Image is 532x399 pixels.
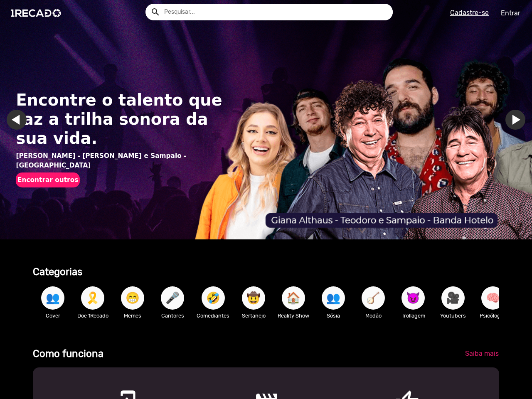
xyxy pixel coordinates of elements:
[481,286,505,310] button: 🧠
[197,312,229,320] p: Comediantes
[397,312,429,320] p: Trollagem
[37,312,69,320] p: Cover
[282,286,305,310] button: 🏠
[477,312,509,320] p: Psicólogos
[46,286,60,310] span: 👥
[362,286,385,310] button: 🪕
[150,7,160,17] mat-icon: Example home icon
[446,286,460,310] span: 🎥
[157,312,188,320] p: Cantores
[495,6,526,20] a: Entrar
[41,286,64,310] button: 👥
[77,312,108,320] p: Doe 1Recado
[16,151,229,170] p: [PERSON_NAME] - [PERSON_NAME] e Sampaio - [GEOGRAPHIC_DATA]
[465,350,499,357] span: Saiba mais
[322,286,345,310] button: 👥
[441,286,465,310] button: 🎥
[7,110,27,130] a: Ir para o último slide
[242,286,265,310] button: 🤠
[246,286,261,310] span: 🤠
[165,286,180,310] span: 🎤
[117,312,148,320] p: Memes
[126,286,140,310] span: 😁
[206,286,220,310] span: 🤣
[121,286,144,310] button: 😁
[33,348,103,360] b: Como funciona
[86,286,100,310] span: 🎗️
[318,312,349,320] p: Sósia
[148,4,162,19] button: Example home icon
[437,312,469,320] p: Youtubers
[286,286,300,310] span: 🏠
[486,286,500,310] span: 🧠
[326,286,340,310] span: 👥
[278,312,309,320] p: Reality Show
[357,312,389,320] p: Modão
[450,9,489,17] u: Cadastre-se
[81,286,104,310] button: 🎗️
[366,286,380,310] span: 🪕
[16,91,229,148] h1: Encontre o talento que faz a trilha sonora da sua vida.
[202,286,225,310] button: 🤣
[401,286,425,310] button: 😈
[458,346,505,361] a: Saiba mais
[505,110,525,130] a: Ir para o próximo slide
[161,286,184,310] button: 🎤
[406,286,420,310] span: 😈
[33,266,82,278] b: Categorias
[238,312,269,320] p: Sertanejo
[16,172,80,187] button: Encontrar outros
[158,4,393,20] input: Pesquisar...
